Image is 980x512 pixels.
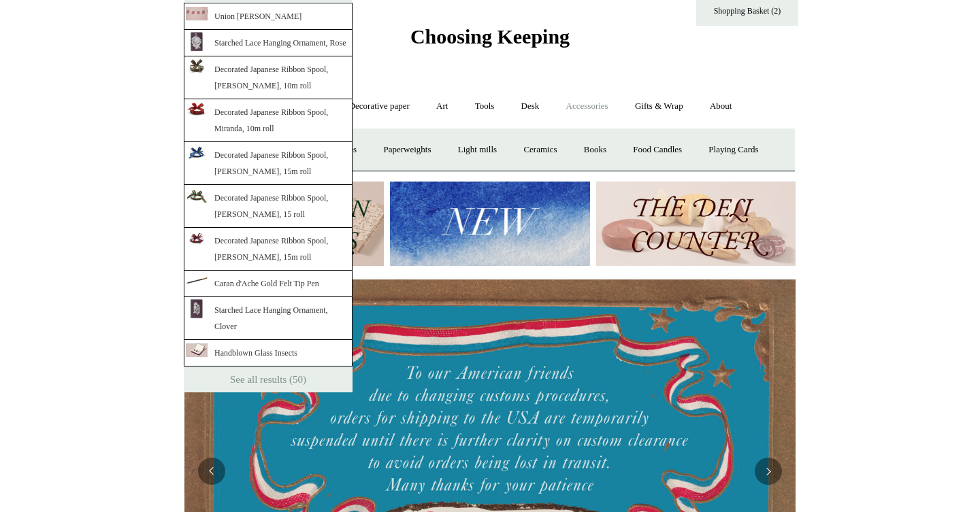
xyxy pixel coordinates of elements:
a: About [698,88,745,124]
a: Playing Cards [696,132,770,168]
a: Light mills [446,132,509,168]
img: WivnNHVe1biBzQ1BGeeP0Zaic339I82EtMlK8STXE_w_thumb.png [186,277,208,285]
a: Accessories [554,88,621,124]
img: CopyrightChoosingKeeping20230301BS18171RT_bcdd911a-41c6-42ca-82a8-cf255e0ab546_thumb.jpg [186,7,208,20]
a: Paperweights [371,132,443,168]
a: Decorated Japanese Ribbon Spool, Miranda, 10m roll [184,99,353,142]
img: C-Y3ndiIXLPJEZbaCMjKqO8i0QfnxYjR5nSHwqsxcDc_thumb.png [186,229,208,248]
a: Tools [463,88,507,124]
a: Decorated Japanese Ribbon Spool, [PERSON_NAME], 15m roll [184,228,353,271]
a: Food Candles [621,132,694,168]
button: Previous [198,458,225,485]
a: Union [PERSON_NAME] [184,3,353,30]
img: ofgTFBUsco74RFQE7XReoHeiC-xJi2ATCHjeDD8q304_thumb.png [186,143,208,162]
a: Decorative paper [337,88,422,124]
a: See all results (50) [184,366,353,392]
img: zoc3-6GLWUceO5Ld8vqPAQjaJ6pB7IVeHzRaYB07Yqc_thumb.png [186,31,208,52]
span: Choosing Keeping [410,25,570,48]
a: Starched Lace Hanging Ornament, Clover [184,297,353,340]
a: Desk [509,88,552,124]
a: Gifts & Wrap [623,88,696,124]
a: Choosing Keeping [410,36,570,46]
a: Ceramics [511,132,569,168]
img: CopyrightChoosingKeeping202306BS18713RT2_thumb.jpg [186,343,208,357]
img: NQofJLkPYN37ADgv_j-XO3hzN7IHf7L_MUT31sNPlus_thumb.png [186,298,208,320]
a: Starched Lace Hanging Ornament, Rose [184,30,353,56]
a: Caran d'Ache Gold Felt Tip Pen [184,271,353,297]
img: New.jpg__PID:f73bdf93-380a-4a35-bcfe-7823039498e1 [390,182,589,267]
a: Art [424,88,460,124]
button: Next [755,458,782,485]
img: The Deli Counter [596,182,796,267]
img: BoHitAV2KLvhjESipoRST7xI57xJjRuxjRrrGQMN8Bw_thumb.png [186,101,208,119]
a: Decorated Japanese Ribbon Spool, [PERSON_NAME], 15m roll [184,142,353,185]
a: Books [572,132,619,168]
a: Decorated Japanese Ribbon Spool, [PERSON_NAME], 10m roll [184,56,353,99]
img: NNbQfPv6BqrbbGLgtgurWKJ1aC-nHAjpXj2e7YEuff0_thumb.png [186,186,208,205]
a: Handblown Glass Insects [184,340,353,366]
a: Decorated Japanese Ribbon Spool, [PERSON_NAME], 15 roll [184,185,353,228]
img: OsFEgpi8l75v0NUYX4Fl-MowfYcOHrpHxFbYFYC4rmQ_thumb.png [186,58,208,76]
